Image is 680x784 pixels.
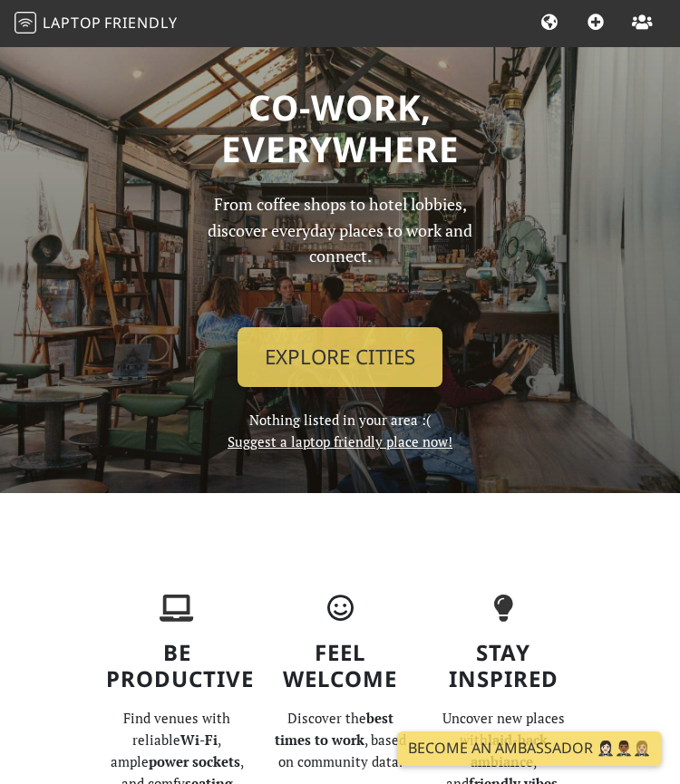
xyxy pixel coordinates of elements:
[228,432,452,450] a: Suggest a laptop friendly place now!
[275,709,393,749] strong: best times to work
[15,8,178,40] a: LaptopFriendly LaptopFriendly
[471,731,548,770] strong: laid-back ambiance
[43,13,102,33] span: Laptop
[180,731,218,749] strong: Wi-Fi
[106,86,574,169] h1: Co-work, Everywhere
[106,640,248,692] h3: Be Productive
[149,752,240,770] strong: power sockets
[177,191,503,452] div: Nothing listed in your area :(
[15,12,36,34] img: LaptopFriendly
[188,191,492,313] p: From coffee shops to hotel lobbies, discover everyday places to work and connect.
[104,13,177,33] span: Friendly
[397,731,662,766] a: Become an Ambassador 🤵🏻‍♀️🤵🏾‍♂️🤵🏼‍♀️
[238,327,442,387] a: Explore Cities
[269,640,411,692] h3: Feel Welcome
[269,707,411,772] p: Discover the , based on community data.
[432,640,574,692] h3: Stay Inspired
